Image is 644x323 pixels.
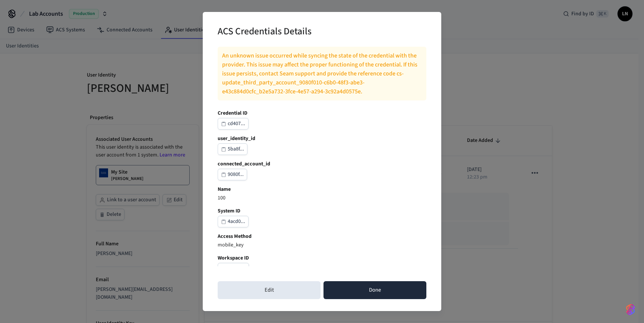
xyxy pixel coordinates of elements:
div: 4acd0... [228,217,245,226]
b: Credential ID [218,109,426,117]
b: connected_account_id [218,160,426,168]
b: Workspace ID [218,254,426,262]
button: b2e5a... [218,263,249,274]
button: cd407... [218,118,249,130]
b: user_identity_id [218,135,426,143]
p: 100 [218,194,426,202]
div: 9080f... [228,170,244,179]
button: 5ba8f... [218,143,247,155]
div: 5ba8f... [228,145,244,154]
button: Done [323,281,426,299]
button: Edit [218,281,321,299]
b: Name [218,186,426,193]
button: 9080f... [218,169,247,180]
h2: ACS Credentials Details [218,21,405,44]
p: mobile_key [218,241,426,249]
img: SeamLogoGradient.69752ec5.svg [626,304,635,316]
button: 4acd0... [218,216,249,227]
b: Access Method [218,233,426,240]
b: System ID [218,207,426,215]
p: An unknown issue occurred while syncing the state of the credential with the provider. This issue... [222,51,422,96]
div: cd407... [228,119,245,128]
div: b2e5a... [228,264,246,273]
